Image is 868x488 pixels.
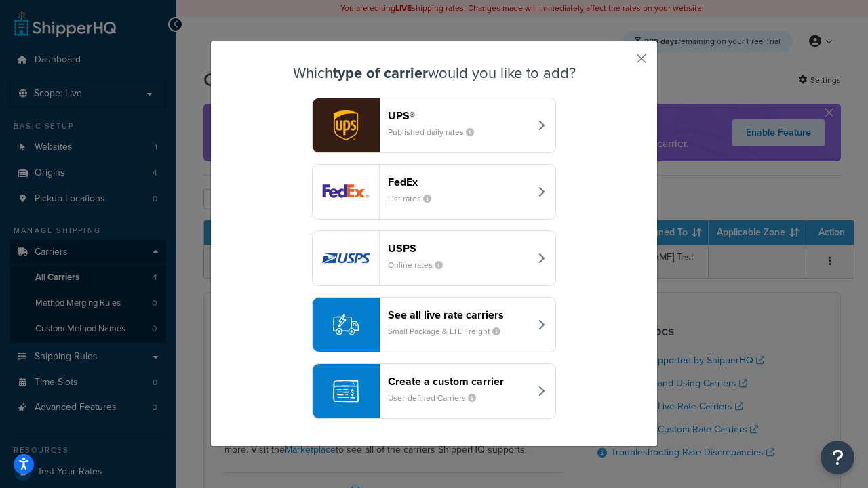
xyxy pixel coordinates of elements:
header: UPS® [388,109,530,122]
small: Small Package & LTL Freight [388,325,511,338]
small: List rates [388,192,442,205]
header: USPS [388,242,530,255]
img: usps logo [313,231,379,285]
button: ups logoUPS®Published daily rates [312,98,556,153]
button: fedEx logoFedExList rates [312,164,556,220]
button: Open Resource Center [821,441,854,474]
button: Create a custom carrierUser-defined Carriers [312,363,556,419]
header: FedEx [388,176,530,188]
img: fedEx logo [313,165,379,219]
small: Online rates [388,259,454,271]
img: ups logo [313,98,379,152]
small: Published daily rates [388,126,485,138]
h3: Which would you like to add? [245,65,623,81]
header: Create a custom carrier [388,375,530,388]
button: usps logoUSPSOnline rates [312,230,556,286]
img: icon-carrier-custom-c93b8a24.svg [333,378,359,404]
header: See all live rate carriers [388,308,530,321]
strong: type of carrier [333,62,428,84]
small: User-defined Carriers [388,392,487,404]
button: See all live rate carriersSmall Package & LTL Freight [312,297,556,352]
img: icon-carrier-liverate-becf4550.svg [333,312,359,338]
